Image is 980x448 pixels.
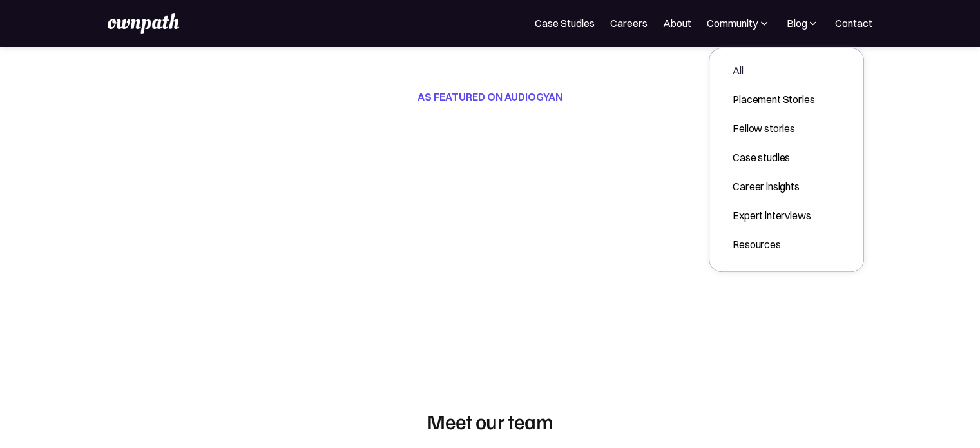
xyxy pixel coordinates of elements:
[733,237,814,252] div: Resources
[733,63,814,78] div: All
[733,92,814,107] div: Placement Stories
[733,208,814,223] div: Expert interviews
[707,15,758,31] div: Community
[707,15,771,31] div: Community
[733,121,814,136] div: Fellow stories
[722,233,825,256] a: Resources
[722,146,825,169] a: Case studies
[663,15,691,31] a: About
[535,15,595,31] a: Case Studies
[427,409,553,433] h2: Meet our team
[709,48,864,272] nav: Blog
[610,15,648,31] a: Careers
[786,15,807,31] div: Blog
[191,89,790,104] h2: AS FEATURED ON AUDIOGYAN
[722,175,825,198] a: Career insights
[733,150,814,165] div: Case studies
[722,204,825,227] a: Expert interviews
[722,117,825,140] a: Fellow stories
[835,15,872,31] a: Contact
[786,15,820,31] div: Blog
[733,179,814,194] div: Career insights
[722,88,825,111] a: Placement Stories
[722,59,825,82] a: All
